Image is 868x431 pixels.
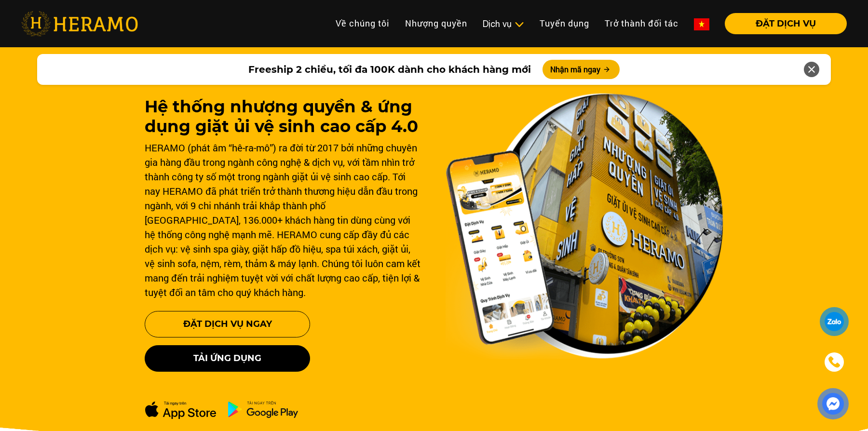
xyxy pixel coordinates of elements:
[725,13,847,34] button: ĐẶT DỊCH VỤ
[228,401,299,418] img: ch-dowload
[694,18,709,30] img: vn-flag.png
[827,355,841,369] img: phone-icon
[483,17,524,30] div: Dịch vụ
[145,97,422,136] h1: Hệ thống nhượng quyền & ứng dụng giặt ủi vệ sinh cao cấp 4.0
[514,20,524,29] img: subToggleIcon
[597,13,686,34] a: Trở thành đối tác
[820,348,849,377] a: phone-icon
[446,93,723,359] img: banner
[145,311,310,337] button: Đặt Dịch Vụ Ngay
[397,13,475,34] a: Nhượng quyền
[328,13,397,34] a: Về chúng tôi
[145,401,216,419] img: apple-dowload
[21,11,138,36] img: heramo-logo.png
[145,140,422,299] div: HERAMO (phát âm “hê-ra-mô”) ra đời từ 2017 bởi những chuyên gia hàng đầu trong ngành công nghệ & ...
[532,13,597,34] a: Tuyển dụng
[145,345,310,372] button: Tải ứng dụng
[248,62,531,77] span: Freeship 2 chiều, tối đa 100K dành cho khách hàng mới
[717,19,847,28] a: ĐẶT DỊCH VỤ
[542,60,620,79] button: Nhận mã ngay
